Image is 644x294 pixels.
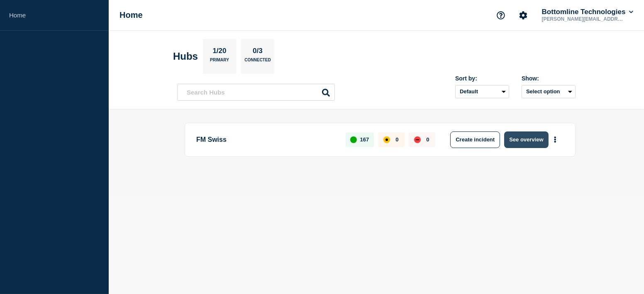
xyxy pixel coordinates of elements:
[540,8,635,16] button: Bottomline Technologies
[522,75,576,82] div: Show:
[210,47,229,58] p: 1/20
[177,84,335,101] input: Search Hubs
[244,58,271,66] p: Connected
[360,136,369,143] p: 167
[414,136,421,143] div: down
[395,136,398,143] p: 0
[550,132,561,147] button: More actions
[504,131,548,148] button: See overview
[196,131,336,148] p: FM Swiss
[426,136,429,143] p: 0
[540,16,627,22] p: [PERSON_NAME][EMAIL_ADDRESS][DOMAIN_NAME]
[522,85,576,98] button: Select option
[450,131,500,148] button: Create incident
[210,58,229,66] p: Primary
[350,136,357,143] div: up
[455,75,509,82] div: Sort by:
[515,7,532,24] button: Account settings
[383,136,390,143] div: affected
[492,7,510,24] button: Support
[173,51,198,62] h2: Hubs
[120,10,143,20] h1: Home
[250,47,266,58] p: 0/3
[455,85,509,98] select: Sort by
